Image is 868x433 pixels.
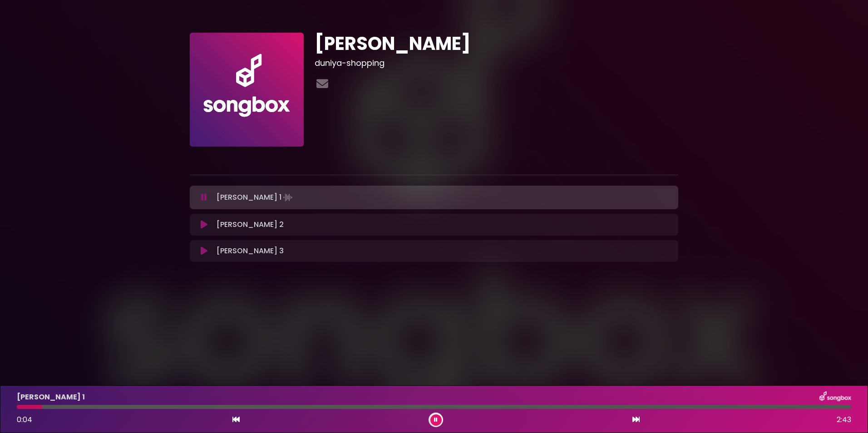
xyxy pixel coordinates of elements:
p: [PERSON_NAME] 3 [217,246,284,256]
h3: duniya-shopping [315,58,678,68]
img: 70beCsgvRrCVkCpAseDU [190,33,304,147]
p: [PERSON_NAME] 1 [217,191,294,204]
h1: [PERSON_NAME] [315,33,678,54]
p: [PERSON_NAME] 2 [217,219,284,230]
img: waveform4.gif [281,191,294,204]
